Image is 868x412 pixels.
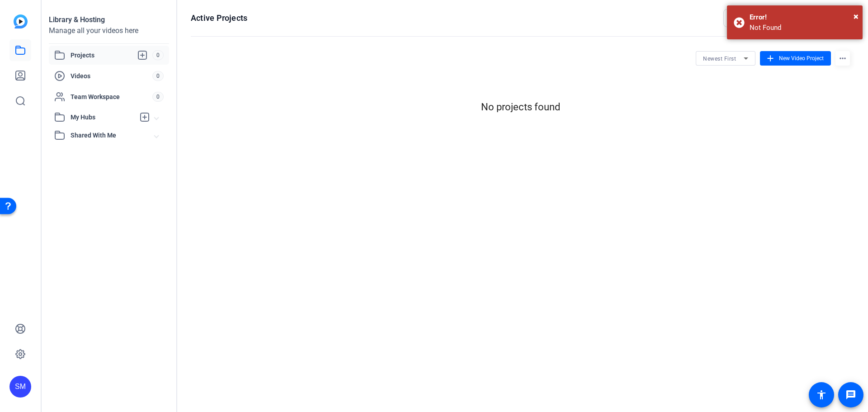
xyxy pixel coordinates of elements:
[152,92,164,102] span: 0
[854,9,859,23] button: Close
[71,92,152,101] span: Team Workspace
[779,54,824,62] span: New Video Project
[750,12,856,23] div: Error!
[816,389,827,400] mat-icon: accessibility
[765,53,775,63] mat-icon: add
[152,71,164,81] span: 0
[49,14,169,25] div: Library & Hosting
[152,50,164,60] span: 0
[71,71,152,81] span: Videos
[750,23,856,33] div: Not Found
[191,13,247,24] h1: Active Projects
[703,56,736,62] span: Newest First
[49,108,169,126] mat-expansion-panel-header: My Hubs
[845,389,856,400] mat-icon: message
[49,126,169,144] mat-expansion-panel-header: Shared With Me
[854,11,859,22] span: ×
[191,99,850,114] div: No projects found
[49,25,169,36] div: Manage all your videos here
[9,376,31,398] div: SM
[14,14,28,28] img: blue-gradient.svg
[835,51,850,66] mat-icon: more_horiz
[71,113,135,122] span: My Hubs
[760,51,831,66] button: New Video Project
[71,50,152,61] span: Projects
[71,131,155,140] span: Shared With Me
